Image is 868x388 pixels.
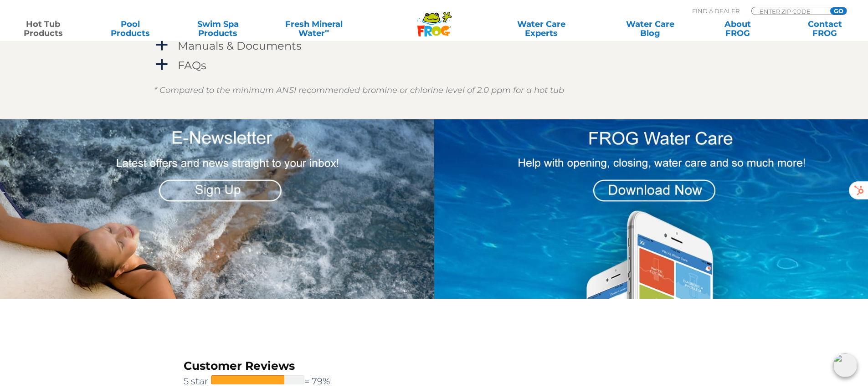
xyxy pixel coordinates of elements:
[830,7,847,15] input: GO
[178,59,206,71] h4: FAQs
[97,20,164,38] a: PoolProducts
[154,85,564,95] em: * Compared to the minimum ANSI recommended bromine or chlorine level of 2.0 ppm for a hot tub
[155,58,169,71] span: a
[759,7,820,15] input: Zip Code Form
[486,20,596,38] a: Water CareExperts
[692,7,740,15] p: Find A Dealer
[325,27,329,34] sup: ∞
[178,40,302,52] h4: Manuals & Documents
[833,353,857,377] img: openIcon
[791,20,859,38] a: ContactFROG
[184,20,252,38] a: Swim SpaProducts
[704,20,771,38] a: AboutFROG
[271,20,356,38] a: Fresh MineralWater∞
[616,20,684,38] a: Water CareBlog
[155,38,169,52] span: a
[184,358,351,374] h3: Customer Reviews
[9,20,77,38] a: Hot TubProducts
[154,57,714,74] a: a FAQs
[154,37,714,54] a: a Manuals & Documents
